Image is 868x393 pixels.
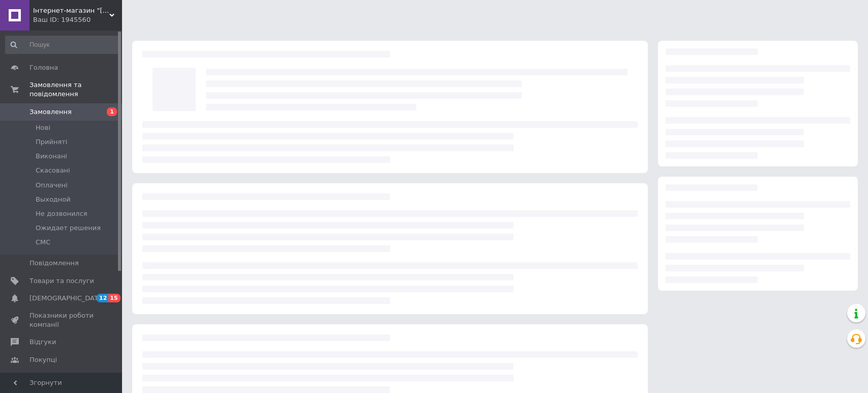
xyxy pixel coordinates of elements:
span: Выходной [36,195,71,204]
span: Виконані [36,152,67,161]
span: Головна [29,63,58,72]
span: Показники роботи компанії [29,311,94,329]
span: Оплачені [36,181,68,190]
span: [DEMOGRAPHIC_DATA] [29,294,105,303]
span: 15 [108,294,120,302]
span: 1 [107,107,117,116]
span: Ожидает решения [36,223,101,233]
span: Відгуки [29,338,56,347]
input: Пошук [5,36,119,54]
span: Повідомлення [29,259,79,268]
span: Скасовані [36,166,70,175]
span: Не дозвонился [36,209,87,218]
span: 12 [97,294,108,302]
span: Товари та послуги [29,276,94,286]
span: Нові [36,123,50,132]
div: Ваш ID: 1945560 [33,15,122,24]
span: Інтернет-магазин "Dorozhe.net" [33,6,109,15]
span: Замовлення [29,107,72,117]
span: Замовлення та повідомлення [29,80,122,99]
span: Покупці [29,355,57,364]
span: Прийняті [36,137,67,147]
span: СМС [36,238,50,247]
